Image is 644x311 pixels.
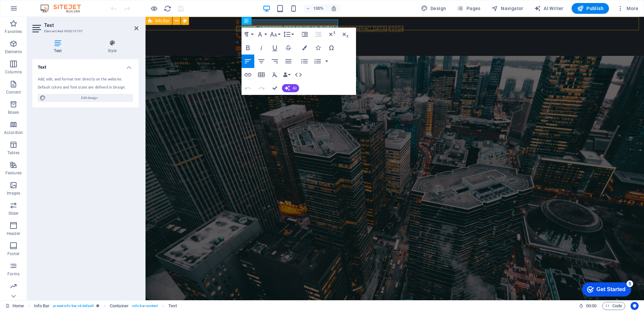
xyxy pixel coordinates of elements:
p: Header [7,231,20,236]
button: Usercentrics [631,302,639,310]
h6: Session time [579,302,597,310]
p: Elements [5,49,22,55]
span: AI [293,86,296,90]
button: Icons [312,41,324,55]
img: Editor Logo [39,4,89,12]
button: Italic (Ctrl+I) [255,41,268,55]
button: Align Center [255,55,268,68]
button: Line Height [282,28,295,41]
h6: 100% [313,4,324,12]
button: 100% [303,4,327,12]
button: Design [418,3,449,14]
button: AI [282,84,299,92]
p: Tables [7,150,20,155]
button: reload [163,4,171,12]
nav: breadcrumb [34,302,177,310]
button: Subscript [339,28,352,41]
button: Bold (Ctrl+B) [241,41,254,55]
h4: Text [32,59,138,71]
button: Increase Indent [298,28,311,41]
div: Design (Ctrl+Alt+Y) [418,3,449,14]
span: Click to select. Double-click to edit [110,302,129,310]
span: Code [605,302,622,310]
span: Navigator [491,5,523,12]
span: 19104 [243,9,258,15]
h2: Text [44,22,138,28]
div: 5 [50,1,57,8]
h3: Element #ed-906019797 [44,28,125,34]
button: Align Justify [282,55,295,68]
span: Pages [457,5,480,12]
button: Insert Table [255,68,268,81]
div: Default colors and font sizes are defined in Design. [38,85,133,91]
button: Colors [298,41,311,55]
span: . info-bar-content [131,302,158,310]
span: Publish [577,5,604,12]
button: Navigator [489,3,526,14]
p: Content [6,90,21,95]
span: Info Bar [155,19,169,23]
div: Get Started 5 items remaining, 0% complete [5,3,55,18]
div: Get Started [20,7,49,13]
span: Edit design [48,94,131,102]
p: Favorites [5,29,22,34]
div: Add, edit, and format text directly on the website. [38,77,133,82]
p: Slider [8,211,19,216]
i: This element is a customizable preset [96,304,99,308]
h4: Style [86,40,138,54]
button: Clear Formatting [268,68,281,81]
span: AI Writer [534,5,563,12]
span: More [617,5,638,12]
span: Click to select. Double-click to edit [34,302,50,310]
button: Strikethrough [282,41,295,55]
button: More [614,3,641,14]
p: Marketing [4,291,23,297]
p: Columns [5,69,22,75]
button: Ordered List [324,55,329,68]
span: 00 00 [586,302,597,310]
span: Click to select. Double-click to edit [168,302,177,310]
a: Click to cancel selection. Double-click to open Pages [5,302,24,310]
button: Publish [572,3,609,14]
button: Paragraph Format [241,28,254,41]
button: Align Right [268,55,281,68]
button: Decrease Indent [312,28,325,41]
button: Redo (Ctrl+Shift+Z) [255,81,268,95]
button: Superscript [325,28,338,41]
button: Data Bindings [282,68,291,81]
span: [GEOGRAPHIC_DATA], [GEOGRAPHIC_DATA] [138,9,241,15]
p: , [90,8,403,16]
p: Boxes [8,110,19,115]
button: Unordered List [298,55,311,68]
p: Images [7,191,21,196]
button: Pages [454,3,483,14]
button: HTML [292,68,305,81]
button: Undo (Ctrl+Z) [241,81,254,95]
button: Code [602,302,625,310]
button: AI Writer [532,3,566,14]
button: Insert Link [241,68,254,81]
button: Special Characters [325,41,338,55]
button: Ordered List [311,55,324,68]
span: Design [421,5,446,12]
span: [STREET_ADDRESS] [90,9,137,15]
button: Align Left [241,55,254,68]
button: Edit design [38,94,133,102]
p: Forms [7,271,20,277]
span: . preset-info-bar-v3-default [52,302,94,310]
p: Accordion [4,130,23,135]
p: Footer [7,251,20,256]
p: Features [5,170,22,176]
button: Font Family [255,28,268,41]
button: Confirm (Ctrl+⏎) [268,81,281,95]
h4: Text [32,40,86,54]
span: : [591,303,592,308]
button: Underline (Ctrl+U) [268,41,281,55]
button: Font Size [268,28,281,41]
